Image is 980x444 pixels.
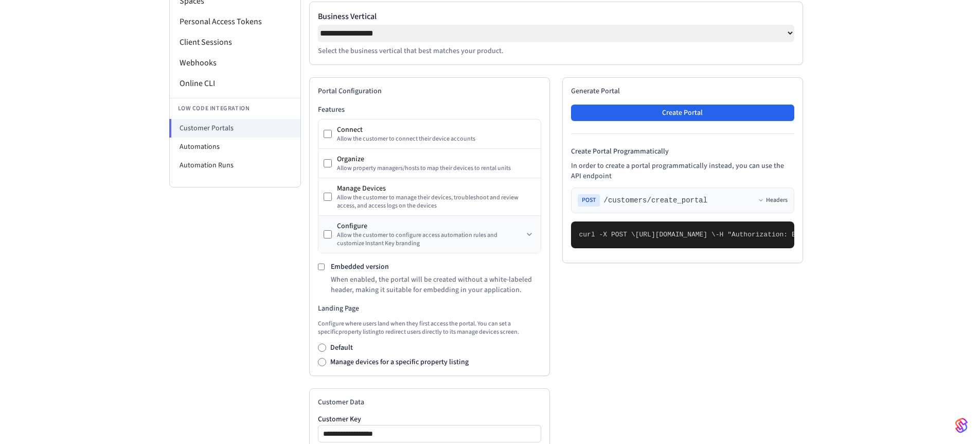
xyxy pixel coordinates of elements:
[571,86,794,96] h2: Generate Portal
[170,11,300,32] li: Personal Access Tokens
[337,183,536,194] div: Manage Devices
[318,303,541,314] h3: Landing Page
[337,231,523,248] div: Allow the customer to configure access automation rules and customize Instant Key branding
[170,98,300,119] li: Low Code Integration
[337,125,536,135] div: Connect
[170,138,300,156] li: Automations
[716,231,908,238] span: -H "Authorization: Bearer seam_api_key_123456" \
[337,221,523,231] div: Configure
[331,275,541,295] p: When enabled, the portal will be created without a white-labeled header, making it suitable for e...
[318,10,794,23] label: Business Vertical
[578,194,600,207] span: POST
[170,73,300,94] li: Online CLI
[337,194,536,210] div: Allow the customer to manage their devices, troubleshoot and review access, and access logs on th...
[337,164,536,173] div: Allow property managers/hosts to map their devices to rental units
[331,262,389,272] label: Embedded version
[337,154,536,164] div: Organize
[337,135,536,143] div: Allow the customer to connect their device accounts
[170,53,300,73] li: Webhooks
[955,417,968,434] img: SeamLogoGradient.69752ec5.svg
[571,161,794,181] p: In order to create a portal programmatically instead, you can use the API endpoint
[571,146,794,157] h4: Create Portal Programmatically
[318,86,541,96] h2: Portal Configuration
[635,231,716,238] span: [URL][DOMAIN_NAME] \
[318,416,541,423] label: Customer Key
[170,156,300,175] li: Automation Runs
[169,119,300,138] li: Customer Portals
[758,196,788,204] button: Headers
[170,32,300,53] li: Client Sessions
[604,195,708,206] span: /customers/create_portal
[579,231,635,238] span: curl -X POST \
[318,46,794,56] p: Select the business vertical that best matches your product.
[318,320,541,336] p: Configure where users land when they first access the portal. You can set a specific property lis...
[318,105,541,115] h3: Features
[571,105,794,121] button: Create Portal
[330,357,469,367] label: Manage devices for a specific property listing
[330,343,353,353] label: Default
[318,397,541,407] h2: Customer Data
